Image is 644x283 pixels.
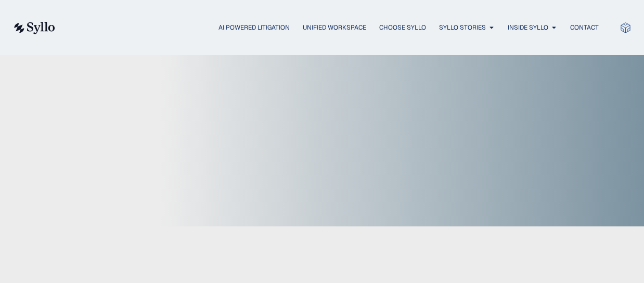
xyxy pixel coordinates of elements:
a: Contact [570,23,599,32]
img: syllo [12,22,55,34]
a: Inside Syllo [508,23,548,32]
a: AI Powered Litigation [218,23,290,32]
nav: Menu [76,23,599,33]
a: Choose Syllo [379,23,426,32]
a: Syllo Stories [439,23,486,32]
div: Menu Toggle [76,23,599,33]
a: Unified Workspace [303,23,366,32]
